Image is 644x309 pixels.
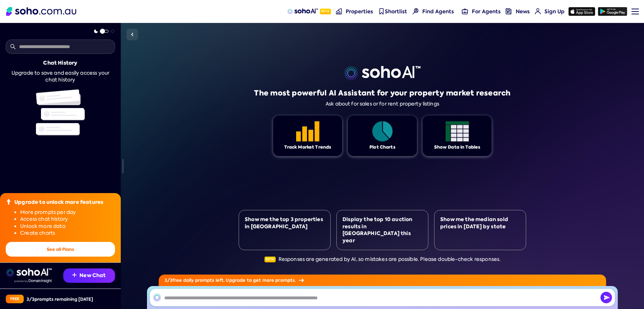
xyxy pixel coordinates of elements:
[36,89,85,135] img: Chat history illustration
[63,268,115,283] button: New Chat
[20,223,115,230] li: Unlock more data
[336,8,342,14] img: properties-nav icon
[326,101,439,107] div: Ask about for sales or for rent property listings
[516,8,530,15] span: News
[371,121,394,141] img: Feature 1 icon
[434,144,480,150] div: Show Data in Tables
[264,257,276,262] span: Beta
[6,268,52,277] img: sohoai logo
[6,242,115,257] button: See all Plans
[601,292,612,303] img: Send icon
[72,273,77,277] img: Recommendation icon
[369,144,395,150] div: Plot Charts
[440,216,520,230] div: Show me the median sold prices in [DATE] by state
[601,292,612,303] button: Send
[299,278,304,282] img: Arrow icon
[6,70,115,84] div: Upgrade to save and easily access your chat history
[569,7,595,16] img: app-store icon
[344,66,420,80] img: sohoai logo
[20,216,115,223] li: Access chat history
[342,216,422,244] div: Display the top 10 auction results in [GEOGRAPHIC_DATA] this year
[598,7,627,16] img: google-play icon
[43,60,77,67] div: Chat History
[320,9,331,14] span: Beta
[6,295,24,303] div: Free
[254,88,510,98] h1: The most powerful AI Assistant for your property market research
[6,7,76,16] img: Soho Logo
[413,8,419,14] img: Find agents icon
[128,30,137,39] img: Sidebar toggle icon
[27,296,93,302] div: 3 / 3 prompts remaining [DATE]
[6,199,11,205] img: Upgrade icon
[20,209,115,216] li: More prompts per day
[159,275,606,286] div: 3 / 3 free daily prompts left. Upgrade to get more prompts.
[472,8,501,15] span: For Agents
[287,9,318,14] img: sohoAI logo
[284,144,331,150] div: Track Market Trends
[378,8,385,14] img: shortlist-nav icon
[296,121,319,141] img: Feature 1 icon
[544,8,565,15] span: Sign Up
[14,199,103,206] div: Upgrade to unlock more features
[462,8,468,14] img: for-agents-nav icon
[422,8,454,15] span: Find Agents
[346,8,373,15] span: Properties
[446,121,469,141] img: Feature 1 icon
[264,256,501,263] div: Responses are generated by AI, so mistakes are possible. Please double-check responses.
[245,216,325,230] div: Show me the top 3 properties in [GEOGRAPHIC_DATA]
[535,8,541,14] img: for-agents-nav icon
[20,230,115,237] li: Create charts
[153,293,161,302] img: SohoAI logo black
[506,8,512,14] img: news-nav icon
[14,279,52,283] img: Data provided by Domain Insight
[385,8,407,15] span: Shortlist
